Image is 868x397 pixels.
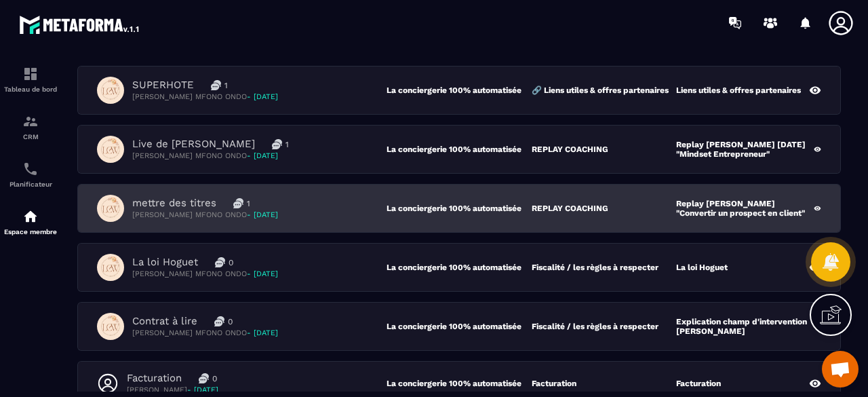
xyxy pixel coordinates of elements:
p: 0 [229,257,233,268]
p: La conciergerie 100% automatisée [387,204,532,213]
img: messages [199,373,209,383]
p: La loi Hoguet [132,256,198,269]
p: Live de [PERSON_NAME] [132,138,255,151]
img: messages [214,316,224,326]
span: - [DATE] [247,210,278,219]
p: Espace membre [3,228,58,235]
p: 🔗 Liens utiles & offres partenaires [532,86,669,95]
p: REPLAY COACHING [532,204,608,213]
p: 0 [212,373,217,384]
p: Facturation [532,379,576,388]
p: 0 [228,316,233,327]
p: La conciergerie 100% automatisée [387,379,532,388]
p: [PERSON_NAME] MFONO ONDO [132,151,289,161]
p: 1 [285,139,289,150]
span: - [DATE] [247,269,278,278]
p: Planificateur [3,181,58,188]
p: Explication champ d'intervention [PERSON_NAME] [676,317,812,336]
p: mettre des titres [132,197,216,210]
span: - [DATE] [247,151,278,160]
a: formationformationCRM [3,103,58,151]
span: - [DATE] [247,328,278,337]
img: messages [211,80,221,90]
p: Fiscalité / les règles à respecter [532,263,658,272]
p: Contrat à lire [132,315,197,328]
img: messages [233,198,243,208]
p: SUPERHOTE [132,79,194,92]
p: Replay [PERSON_NAME] [DATE] "Mindset Entrepreneur" [676,140,814,159]
p: [PERSON_NAME] MFONO ONDO [132,269,278,279]
p: Facturation [127,372,182,385]
a: Ouvrir le chat [822,351,859,387]
a: schedulerschedulerPlanificateur [3,151,58,198]
p: La loi Hoguet [676,263,728,272]
img: messages [272,139,282,149]
p: La conciergerie 100% automatisée [387,145,532,154]
p: 1 [247,198,250,209]
img: messages [215,257,225,267]
p: CRM [3,133,58,140]
p: [PERSON_NAME] MFONO ONDO [132,92,278,102]
img: automations [22,208,39,225]
p: [PERSON_NAME] MFONO ONDO [132,210,278,220]
p: [PERSON_NAME] MFONO ONDO [132,328,278,338]
span: - [DATE] [247,92,278,101]
img: scheduler [22,161,39,177]
a: formationformationTableau de bord [3,56,58,103]
p: Replay [PERSON_NAME] "Convertir un prospect en client" [676,199,814,218]
a: automationsautomationsEspace membre [3,198,58,246]
img: formation [22,66,39,82]
img: logo [19,12,141,37]
p: 1 [224,80,228,91]
p: Liens utiles & offres partenaires [676,86,801,95]
p: La conciergerie 100% automatisée [387,322,532,331]
img: formation [22,113,39,130]
span: - [DATE] [187,385,218,394]
p: La conciergerie 100% automatisée [387,86,532,95]
p: Fiscalité / les règles à respecter [532,322,658,331]
p: Tableau de bord [3,86,58,93]
p: [PERSON_NAME] [127,385,218,395]
p: REPLAY COACHING [532,145,608,154]
p: Facturation [676,379,721,388]
p: La conciergerie 100% automatisée [387,263,532,272]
